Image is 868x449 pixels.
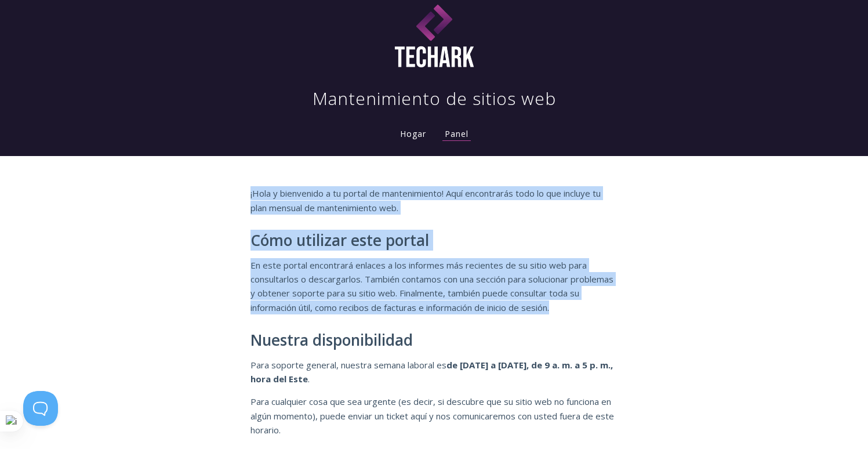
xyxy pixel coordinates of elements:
a: Panel [442,128,471,141]
font: Panel [445,128,468,139]
font: Mantenimiento de sitios web [313,86,556,110]
font: En este portal encontrará enlaces a los informes más recientes de su sitio web para consultarlos ... [250,259,613,313]
font: . [308,373,310,385]
font: Nuestra disponibilidad [250,329,413,350]
font: ¡Hola y bienvenido a tu portal de mantenimiento! Aquí encontrarás todo lo que incluye tu plan men... [250,187,601,213]
font: Cómo utilizar este portal [250,230,429,251]
font: Para soporte general, nuestra semana laboral es [250,359,446,371]
a: Hogar [398,128,428,139]
font: Hogar [400,128,426,139]
font: Para cualquier cosa que sea urgente (es decir, si descubre que su sitio web no funciona en algún ... [250,396,614,436]
iframe: Activar/desactivar soporte al cliente [23,391,58,426]
font: de [DATE] a [DATE], de 9 a. m. a 5 p. m., hora del Este [250,359,613,385]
